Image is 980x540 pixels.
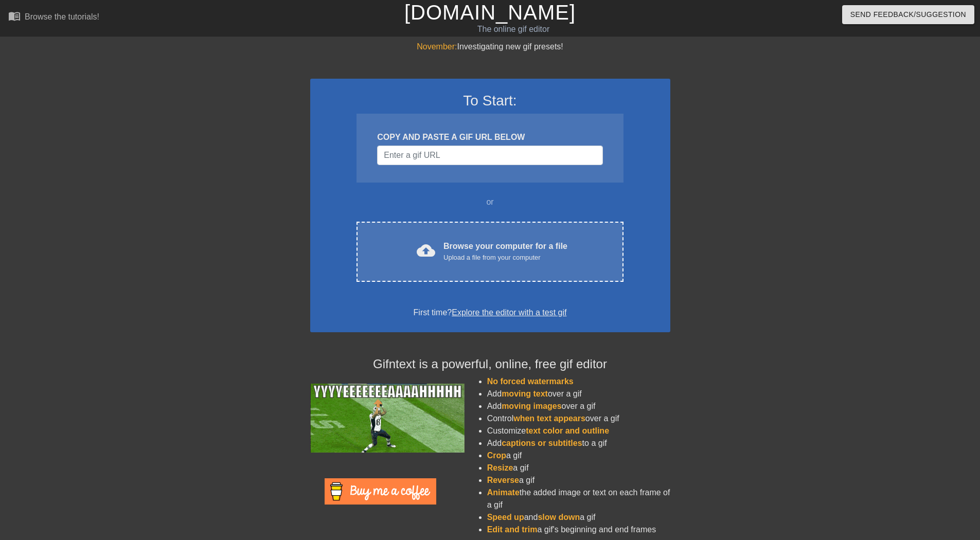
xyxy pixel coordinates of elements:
input: Username [377,146,602,165]
div: Browse your computer for a file [443,240,567,263]
a: [DOMAIN_NAME] [404,1,576,24]
li: the added image or text on each frame of a gif [487,487,670,511]
span: slow down [538,513,580,521]
span: cloud_upload [417,241,435,260]
li: a gif [487,474,670,487]
span: captions or subtitles [502,439,582,447]
span: moving text [502,389,548,398]
li: and a gif [487,511,670,524]
span: text color and outline [526,426,609,435]
li: Add over a gif [487,388,670,400]
span: Resize [487,463,513,472]
button: Send Feedback/Suggestion [842,5,974,24]
div: First time? [324,307,657,319]
div: Browse the tutorials! [25,12,99,21]
img: football_small.gif [310,384,465,453]
span: Edit and trim [487,525,538,534]
li: a gif [487,449,670,462]
div: COPY AND PASTE A GIF URL BELOW [377,131,602,143]
div: Upload a file from your computer [443,253,567,263]
a: Explore the editor with a test gif [452,308,566,317]
li: Add over a gif [487,400,670,412]
li: Customize [487,425,670,437]
a: Browse the tutorials! [8,10,99,26]
span: Animate [487,488,520,497]
h3: To Start: [324,92,657,110]
span: moving images [502,402,561,410]
li: a gif [487,462,670,474]
span: November: [417,42,457,51]
img: Buy Me A Coffee [325,478,436,505]
li: Control over a gif [487,412,670,425]
div: or [337,196,644,208]
span: Speed up [487,513,524,521]
span: when text appears [513,414,585,423]
li: a gif's beginning and end frames [487,524,670,536]
span: No forced watermarks [487,377,574,386]
h4: Gifntext is a powerful, online, free gif editor [310,357,670,372]
div: The online gif editor [332,23,695,35]
li: Add to a gif [487,437,670,449]
span: Reverse [487,476,519,484]
span: menu_book [8,10,21,22]
span: Crop [487,451,506,460]
div: Investigating new gif presets! [310,41,670,53]
span: Send Feedback/Suggestion [850,8,966,21]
